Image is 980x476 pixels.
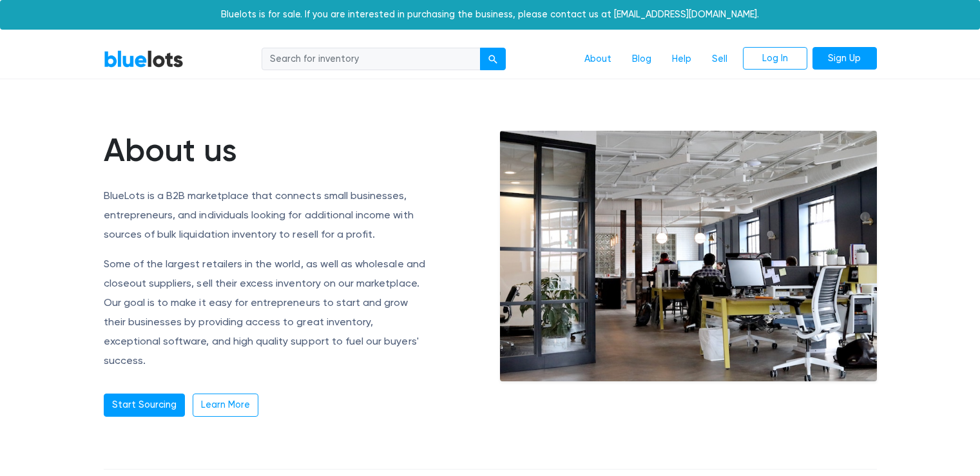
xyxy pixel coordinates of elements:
a: Log In [743,47,807,70]
a: Sign Up [812,47,877,70]
a: BlueLots [104,50,184,68]
a: Blog [622,47,662,71]
a: About [574,47,622,71]
input: Search for inventory [262,48,481,71]
p: Some of the largest retailers in the world, as well as wholesale and closeout suppliers, sell the... [104,254,429,370]
a: Sell [702,47,738,71]
h1: About us [104,131,429,169]
a: Start Sourcing [104,394,185,417]
a: Help [662,47,702,71]
p: BlueLots is a B2B marketplace that connects small businesses, entrepreneurs, and individuals look... [104,186,429,244]
a: Learn More [193,394,258,417]
img: office-e6e871ac0602a9b363ffc73e1d17013cb30894adc08fbdb38787864bb9a1d2fe.jpg [500,131,877,382]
